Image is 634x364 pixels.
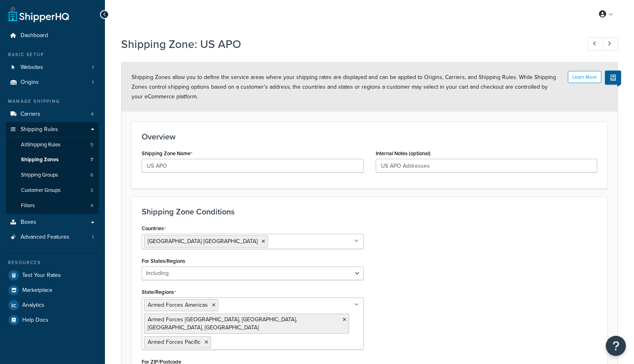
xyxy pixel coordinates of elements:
[22,317,48,324] span: Help Docs
[91,111,94,118] span: 4
[142,132,597,141] h3: Overview
[605,71,621,85] button: Show Help Docs
[90,156,93,163] span: 7
[90,202,93,209] span: 4
[90,141,93,148] span: 5
[6,60,99,75] li: Websites
[21,219,36,226] span: Boxes
[6,168,99,183] a: Shipping Groups6
[568,71,601,83] button: Learn More
[22,302,44,309] span: Analytics
[6,60,99,75] a: Websites1
[6,122,99,214] li: Shipping Rules
[21,156,59,163] span: Shipping Zones
[21,202,35,209] span: Filters
[21,126,58,133] span: Shipping Rules
[6,152,99,167] a: Shipping Zones7
[6,283,99,297] a: Marketplace
[6,215,99,230] a: Boxes
[22,287,52,294] span: Marketplace
[6,122,99,137] a: Shipping Rules
[148,315,297,332] span: Armed Forces [GEOGRAPHIC_DATA], [GEOGRAPHIC_DATA], [GEOGRAPHIC_DATA], [GEOGRAPHIC_DATA]
[606,336,626,356] button: Open Resource Center
[21,234,69,241] span: Advanced Features
[21,172,58,179] span: Shipping Groups
[588,37,603,51] a: Previous Record
[6,198,99,213] a: Filters4
[6,28,99,43] a: Dashboard
[142,289,176,295] label: State/Regions
[603,37,618,51] a: Next Record
[90,172,93,179] span: 6
[6,298,99,312] a: Analytics
[90,187,93,194] span: 3
[142,207,597,216] h3: Shipping Zone Conditions
[21,32,48,39] span: Dashboard
[6,137,99,152] a: AllShipping Rules5
[6,230,99,245] li: Advanced Features
[6,183,99,198] li: Customer Groups
[6,107,99,122] li: Carriers
[6,183,99,198] a: Customer Groups3
[21,64,43,71] span: Websites
[121,36,573,52] h1: Shipping Zone: US APO
[92,64,94,71] span: 1
[6,51,99,58] div: Basic Setup
[6,75,99,90] a: Origins1
[6,198,99,213] li: Filters
[21,111,40,118] span: Carriers
[22,272,61,279] span: Test Your Rates
[148,237,257,245] span: [GEOGRAPHIC_DATA] [GEOGRAPHIC_DATA]
[142,258,185,264] label: For States/Regions
[6,152,99,167] li: Shipping Zones
[21,187,61,194] span: Customer Groups
[6,268,99,283] a: Test Your Rates
[6,107,99,122] a: Carriers4
[6,230,99,245] a: Advanced Features1
[148,301,208,309] span: Armed Forces Americas
[21,79,39,86] span: Origins
[142,150,193,157] label: Shipping Zone Name
[6,98,99,105] div: Manage Shipping
[92,234,94,241] span: 1
[6,75,99,90] li: Origins
[6,313,99,327] a: Help Docs
[21,141,61,148] span: All Shipping Rules
[6,168,99,183] li: Shipping Groups
[92,79,94,86] span: 1
[148,338,201,346] span: Armed Forces Pacific
[142,225,166,232] label: Countries
[376,150,431,156] label: Internal Notes (optional)
[132,73,556,101] span: Shipping Zones allow you to define the service areas where your shipping rates are displayed and ...
[6,259,99,266] div: Resources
